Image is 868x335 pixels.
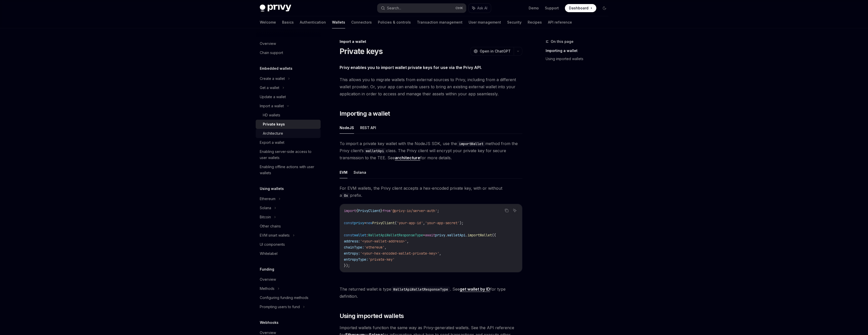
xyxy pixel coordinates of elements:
div: Overview [260,41,276,47]
span: 'private-key' [368,257,395,262]
code: 0x [342,193,350,198]
a: Transaction management [417,16,463,28]
button: NodeJS [340,122,354,134]
a: Wallets [332,16,345,28]
span: Open in ChatGPT [480,49,511,54]
div: Import a wallet [260,103,284,109]
span: '@privy-io/server-auth' [391,208,437,213]
div: Solana [260,205,271,211]
a: Authentication [300,16,326,28]
button: Toggle dark mode [600,4,608,12]
div: Ethereum [260,196,275,202]
span: = [364,221,366,225]
span: = [423,233,425,237]
span: , [407,239,409,243]
div: Get a wallet [260,85,279,91]
span: PrivyClient [358,208,380,213]
a: architecture [395,155,420,161]
div: UI components [260,241,285,248]
span: walletApi [447,233,466,237]
code: WalletApiWalletResponseType [391,287,450,292]
button: Ask AI [469,4,491,13]
button: Search...CtrlK [377,4,466,13]
a: get wallet by ID [460,287,490,292]
a: Security [507,16,522,28]
span: ; [437,208,439,213]
button: Open in ChatGPT [470,47,514,56]
button: REST API [360,122,376,134]
div: Enabling server-side access to user wallets [260,149,318,161]
h5: Embedded wallets [260,65,292,72]
span: '<your-wallet-address>' [360,239,407,243]
span: import [344,208,356,213]
span: } [380,208,382,213]
span: }); [344,263,350,268]
div: Methods [260,286,274,292]
a: Architecture [256,129,321,138]
a: Other chains [256,222,321,231]
a: Recipes [528,16,542,28]
div: Export a wallet [260,139,284,146]
span: On this page [551,39,574,45]
div: Other chains [260,223,281,229]
span: ( [395,221,397,225]
a: Basics [282,16,294,28]
a: Private keys [256,120,321,129]
a: Update a wallet [256,92,321,101]
div: Import a wallet [340,39,522,44]
div: Chain support [260,50,283,56]
a: UI components [256,240,321,249]
a: Support [545,6,559,11]
span: The returned wallet is type . See for type definition. [340,286,522,300]
a: Connectors [351,16,372,28]
button: Ask AI [511,207,518,214]
a: Configuring funding methods [256,293,321,302]
span: To import a private key wallet with the NodeJS SDK, use the method from the Privy client’s class.... [340,140,522,161]
a: Export a wallet [256,138,321,147]
a: Overview [256,39,321,48]
img: dark logo [260,5,291,12]
span: privy [435,233,445,237]
h5: Webhooks [260,320,279,326]
span: new [366,221,372,225]
span: from [382,208,391,213]
div: Search... [387,5,401,11]
a: Whitelabel [256,249,321,258]
span: ); [459,221,464,225]
span: chainType: [344,245,364,250]
span: wallet [354,233,366,237]
span: entropy: [344,251,360,256]
button: Copy the contents from the code block [503,207,510,214]
div: Architecture [263,130,283,136]
button: EVM [340,166,347,178]
span: . [445,233,447,237]
span: Using imported wallets [340,312,404,320]
div: Enabling offline actions with user wallets [260,164,318,176]
span: 'your-app-id' [397,221,423,225]
span: , [384,245,386,250]
span: . [466,233,468,237]
h5: Using wallets [260,186,284,192]
span: PrivyClient [372,221,395,225]
h5: Funding [260,266,274,272]
div: EVM smart wallets [260,232,290,238]
span: entropyType: [344,257,368,262]
span: This allows you to migrate wallets from external sources to Privy, including from a different wal... [340,76,522,97]
code: importWallet [457,141,485,147]
a: HD wallets [256,111,321,120]
div: Bitcoin [260,214,271,220]
a: Importing a wallet [546,47,613,55]
a: Chain support [256,48,321,57]
span: , [439,251,441,256]
code: walletApi [364,148,386,154]
span: WalletApiWalletResponseType [368,233,423,237]
a: API reference [548,16,572,28]
span: '<your-hex-encoded-wallet-private-key>' [360,251,439,256]
span: const [344,233,354,237]
a: Using imported wallets [546,55,613,63]
span: importWallet [468,233,492,237]
span: privy [354,221,364,225]
div: HD wallets [263,112,280,118]
a: Welcome [260,16,276,28]
a: Enabling server-side access to user wallets [256,147,321,162]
